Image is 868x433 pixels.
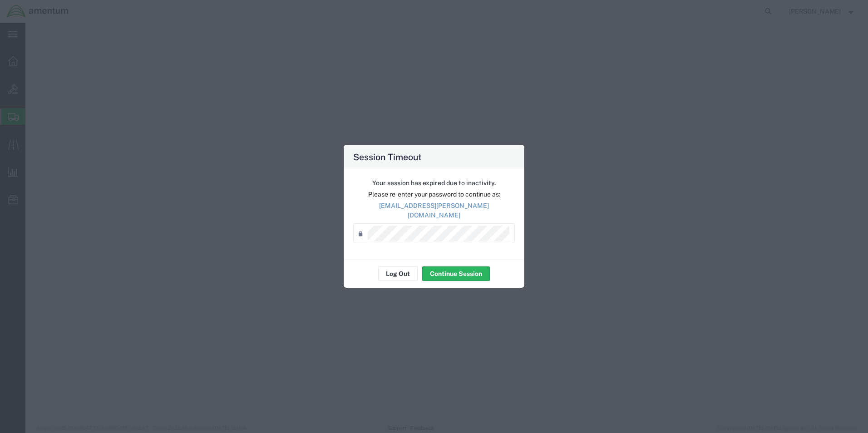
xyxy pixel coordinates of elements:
[353,190,515,199] p: Please re-enter your password to continue as:
[422,266,490,281] button: Continue Session
[353,201,515,220] p: [EMAIL_ADDRESS][PERSON_NAME][DOMAIN_NAME]
[353,178,515,188] p: Your session has expired due to inactivity.
[378,266,418,281] button: Log Out
[353,150,422,163] h4: Session Timeout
